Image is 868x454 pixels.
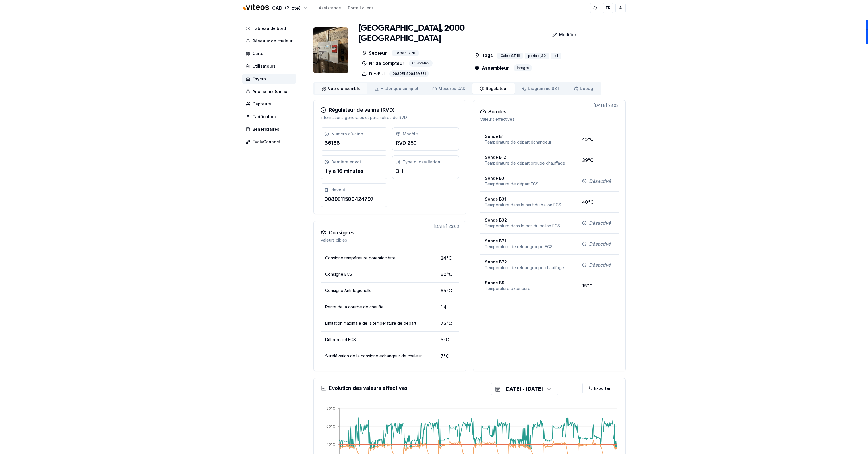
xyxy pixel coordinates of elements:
[485,265,573,271] span: Température de retour groupe chauffage
[589,220,611,226] span: Désactivé
[485,259,573,265] span: Sonde B72
[381,86,418,91] span: Historique complet
[441,353,449,359] span: 7°C
[331,159,361,165] span: Dernière envoi
[321,315,436,332] td: Limitation maximale de la température de départ
[321,266,436,283] td: Consigne ECS
[396,167,455,175] p: 3-1
[389,70,429,77] div: 0080E1150046AEE1
[321,283,436,299] td: Consigne Anti-légionelle
[242,124,298,134] a: Bénéficiaires
[253,126,279,132] span: Bénéficiaires
[321,230,459,236] h3: Consignes
[242,48,298,59] a: Carte
[485,196,573,202] span: Sonde B31
[551,51,561,61] button: +1
[331,131,363,137] span: Numéro d'usine
[253,76,266,82] span: Foyers
[242,61,298,71] a: Utilisateurs
[253,51,263,56] span: Carte
[525,53,549,59] div: period_30
[515,83,567,94] a: Diagramme SST
[392,50,419,56] div: Terreaux NE
[403,131,418,137] span: Modèle
[582,383,615,394] button: Exporter
[485,286,573,291] span: Température extérieure
[321,237,459,243] p: Valeurs cibles
[242,2,307,14] button: CAD(Pilote)
[551,53,561,59] div: + 1
[326,424,335,428] tspan: 60°C
[480,116,619,122] p: Valeurs effectives
[321,299,436,315] td: Pente de la courbe de chauffe
[589,240,611,247] span: Désactivé
[319,5,341,11] a: Assistance
[603,3,613,13] button: FR
[441,304,447,310] span: 1.4
[582,199,594,206] span: 40°C
[486,86,508,91] span: Régulateur
[253,101,271,107] span: Capteurs
[324,167,384,175] p: il y a 16 minutes
[425,83,472,94] a: Mesures CAD
[606,5,611,11] span: FR
[367,83,425,94] a: Historique complet
[253,38,292,44] span: Réseaux de chaleur
[434,224,459,229] div: [DATE] 23:03
[313,27,348,73] img: unit Image
[242,111,298,122] a: Tarification
[480,109,619,115] h3: Sondes
[594,103,619,108] div: [DATE] 23:03
[582,282,593,289] span: 15°C
[475,64,509,71] p: Assembleur
[582,136,594,143] span: 45°C
[253,114,276,120] span: Tarification
[485,175,573,181] span: Sonde B3
[242,1,270,14] img: Viteos - CAD Logo
[362,70,385,77] p: DevEUI
[285,5,301,11] span: (Pilote)
[485,238,573,244] span: Sonde B71
[497,53,523,59] div: Calec ST III
[242,86,298,97] a: Anomalies (demo)
[321,107,459,113] h3: Régulateur de vanne (RVD)
[441,255,452,261] span: 24°C
[485,181,573,187] span: Température de départ ECS
[253,63,276,69] span: Utilisateurs
[324,195,384,203] p: 0080E11500424797
[396,139,455,147] p: RVD 250
[321,332,436,348] td: Différenciel ECS
[242,137,298,147] a: EvolyConnect
[321,348,436,364] td: Surélévation de la consigne échangeur de chaleur
[326,406,335,410] tspan: 80°C
[253,139,280,145] span: EvolyConnect
[331,187,345,193] span: deveui
[253,89,289,94] span: Anomalies (demo)
[441,320,452,327] span: 75°C
[485,217,573,223] span: Sonde B32
[441,336,449,343] span: 5°C
[242,36,298,46] a: Réseaux de chaleur
[348,5,373,11] a: Portail client
[253,26,286,31] span: Tableau de bord
[409,60,433,67] div: 05931883
[441,271,452,278] span: 60°C
[272,5,282,11] span: CAD
[324,139,384,147] p: 36168
[485,160,573,166] span: Température de départ groupe chauffage
[362,60,404,67] p: N° de compteur
[485,223,573,229] span: Température dans le bas du ballon ECS
[315,83,367,94] a: Vue d'ensemble
[491,383,558,395] button: [DATE] - [DATE]
[589,178,611,185] span: Désactivé
[485,139,573,145] span: Température de départ échangeur
[328,86,361,91] span: Vue d'ensemble
[485,244,573,250] span: Température de retour groupe ECS
[485,202,573,208] span: Température dans le haut du ballon ECS
[242,99,298,109] a: Capteurs
[485,134,573,139] span: Sonde B1
[536,29,581,40] a: Modifier
[242,23,298,34] a: Tableau de bord
[567,83,600,94] a: Debug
